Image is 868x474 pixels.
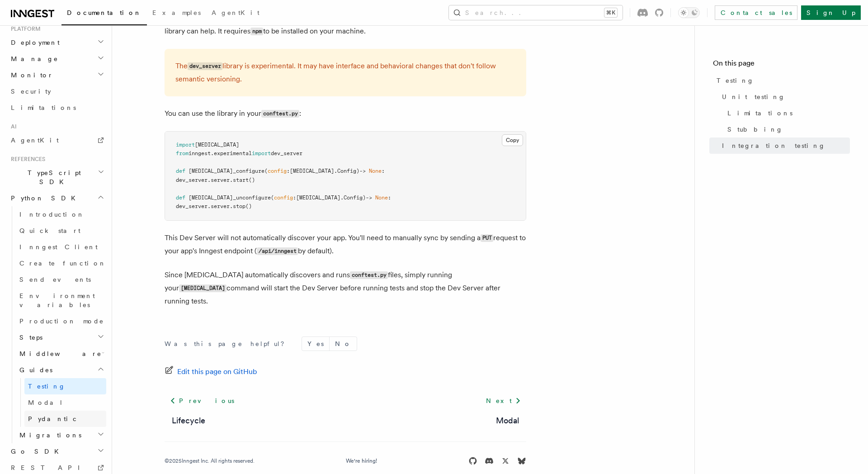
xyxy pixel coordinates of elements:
span: . [211,150,214,156]
button: Toggle dark mode [678,7,700,18]
span: -> [359,168,366,174]
span: Integration testing [722,141,826,150]
button: Guides [16,362,106,378]
span: : [388,194,391,201]
span: [MEDICAL_DATA] [290,168,334,174]
span: Deployment [7,38,60,47]
span: None [369,168,382,174]
span: Quick start [19,227,80,234]
button: TypeScript SDK [7,165,106,190]
span: def [176,168,185,174]
button: No [330,337,357,351]
span: [MEDICAL_DATA]_configure [189,168,264,174]
span: inngest [189,150,211,156]
p: This Dev Server will not automatically discover your app. You'll need to manually sync by sending... [165,232,526,258]
span: Modal [28,399,63,406]
span: Introduction [19,211,85,218]
span: Unit testing [722,92,785,101]
span: import [252,150,271,156]
a: Create function [16,255,106,271]
span: dev_server [271,150,302,156]
code: conftest.py [261,110,299,118]
span: Go SDK [7,447,64,456]
code: /api/inngest [257,247,298,255]
button: Yes [302,337,329,351]
span: Pydantic [28,415,78,422]
a: Previous [165,393,239,409]
span: dev_server [176,203,208,209]
span: Config) [337,168,359,174]
p: The library is experimental. It may have interface and behavioral changes that don't follow seman... [175,60,515,85]
button: Go SDK [7,443,106,460]
span: Send events [19,276,91,283]
button: Manage [7,51,106,67]
span: : [293,194,296,201]
span: config [268,168,287,174]
a: Environment variables [16,288,106,313]
a: Modal [496,414,519,427]
span: -> [366,194,372,201]
a: Testing [24,378,106,394]
span: start [233,177,249,183]
span: . [334,168,337,174]
div: Guides [16,378,106,427]
span: server [211,177,230,183]
span: experimental [214,150,252,156]
span: () [249,177,255,183]
code: PUT [481,234,493,242]
a: AgentKit [206,3,265,24]
code: conftest.py [350,271,388,279]
a: Edit this page on GitHub [165,365,257,378]
span: Python SDK [7,194,81,203]
span: References [7,156,45,163]
div: Python SDK [7,206,106,443]
code: [MEDICAL_DATA] [179,284,226,292]
a: Security [7,83,106,100]
span: None [375,194,388,201]
h4: On this page [713,58,850,72]
a: Limitations [7,100,106,116]
a: Lifecycle [172,414,205,427]
span: Testing [28,383,66,390]
span: [MEDICAL_DATA] [296,194,340,201]
span: Environment variables [19,292,95,308]
span: Config) [344,194,366,201]
span: . [340,194,344,201]
a: Modal [24,394,106,411]
span: . [208,203,211,209]
span: Guides [16,365,52,374]
kbd: ⌘K [604,8,617,17]
span: Steps [16,333,42,342]
a: AgentKit [7,132,106,148]
a: Stubbing [724,121,850,137]
span: Manage [7,54,58,63]
span: Monitor [7,71,53,80]
div: © 2025 Inngest Inc. All rights reserved. [165,457,255,465]
span: Middleware [16,349,102,358]
span: stop [233,203,245,209]
p: Was this page helpful? [165,339,291,348]
span: AI [7,123,17,130]
span: server [211,203,230,209]
a: Examples [147,3,206,24]
span: . [230,203,233,209]
code: npm [250,28,263,35]
span: [MEDICAL_DATA]_unconfigure [189,194,271,201]
span: AgentKit [212,9,259,16]
button: Migrations [16,427,106,443]
span: Stubbing [727,125,783,134]
a: Send events [16,271,106,288]
a: Quick start [16,223,106,239]
span: ( [271,194,274,201]
span: : [287,168,290,174]
span: Limitations [11,104,76,111]
button: Steps [16,329,106,346]
span: () [245,203,252,209]
button: Middleware [16,346,106,362]
span: Documentation [67,9,142,16]
a: Sign Up [801,5,861,20]
span: Limitations [727,109,793,118]
span: Edit this page on GitHub [177,365,257,378]
span: AgentKit [11,137,59,144]
span: def [176,194,185,201]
